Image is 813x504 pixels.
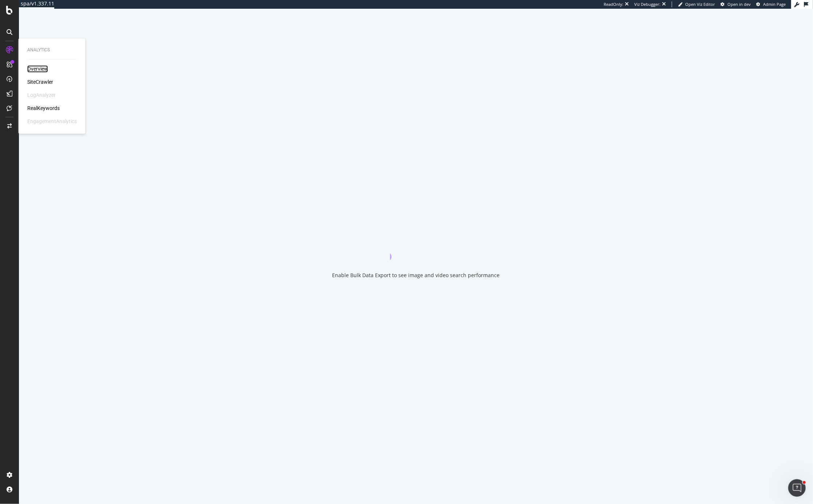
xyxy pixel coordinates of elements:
a: RealKeywords [27,105,60,112]
a: Overview [27,65,48,72]
div: ReadOnly: [604,1,623,7]
a: Open Viz Editor [678,1,715,7]
div: LogAnalyzer [27,91,56,99]
div: Enable Bulk Data Export to see image and video search performance [332,272,500,279]
a: Admin Page [756,1,786,7]
div: EngagementAnalytics [27,118,77,125]
div: animation [390,234,442,260]
span: Open in dev [727,1,751,7]
a: Open in dev [721,1,751,7]
span: Admin Page [763,1,786,7]
div: Analytics [27,47,77,53]
span: Open Viz Editor [685,1,715,7]
iframe: Intercom live chat [788,479,806,497]
a: SiteCrawler [27,78,53,86]
div: Viz Debugger: [634,1,660,7]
